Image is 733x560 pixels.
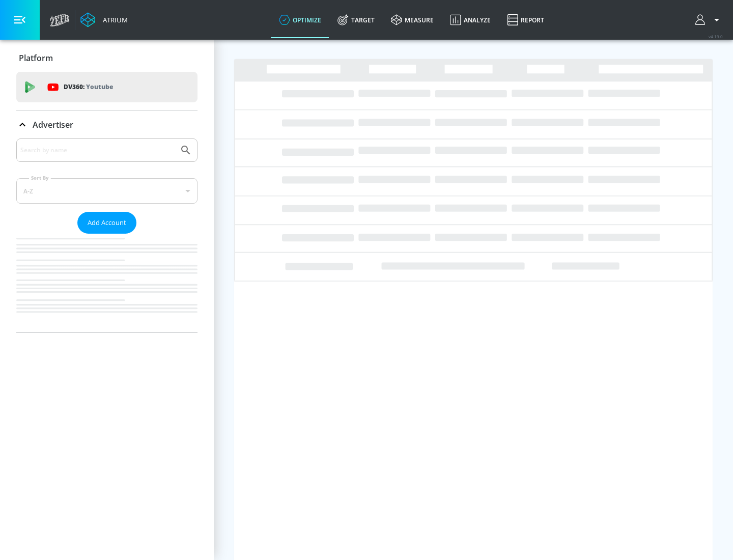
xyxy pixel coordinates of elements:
div: Advertiser [16,110,198,139]
p: Youtube [86,81,113,92]
div: Atrium [99,15,128,24]
div: A-Z [16,178,198,204]
a: Report [499,2,552,38]
button: Add Account [77,212,136,234]
span: Add Account [88,217,126,229]
a: Atrium [80,12,128,27]
input: Search by name [20,144,175,157]
label: Sort By [29,175,51,181]
a: Analyze [442,2,499,38]
div: Platform [16,44,198,72]
div: DV360: Youtube [16,72,198,102]
p: DV360: [64,81,113,93]
a: Target [329,2,383,38]
p: Platform [19,52,53,64]
a: measure [383,2,442,38]
span: v 4.19.0 [709,34,723,39]
nav: list of Advertiser [16,234,198,332]
a: optimize [271,2,329,38]
div: Advertiser [16,138,198,332]
p: Advertiser [33,119,73,130]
